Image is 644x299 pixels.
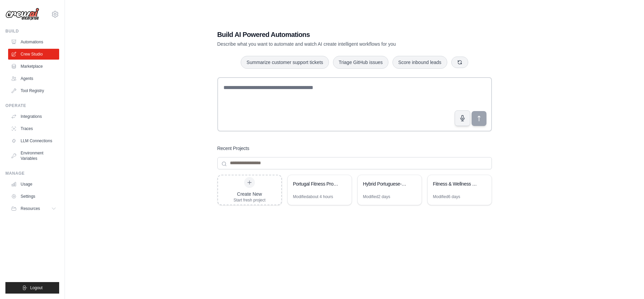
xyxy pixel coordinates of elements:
[433,180,479,187] div: Fitness & Wellness Lead Generator
[21,206,40,211] span: Resources
[8,111,59,122] a: Integrations
[217,30,445,39] h1: Build AI Powered Automations
[217,145,249,152] h3: Recent Projects
[333,56,388,69] button: Triage GitHub issues
[5,103,59,108] div: Operate
[8,61,59,72] a: Marketplace
[234,191,266,197] div: Create New
[217,41,445,47] p: Describe what you want to automate and watch AI create intelligent workflows for you
[241,56,329,69] button: Summarize customer support tickets
[293,194,333,199] div: Modified about 4 hours
[363,194,390,199] div: Modified 2 days
[8,73,59,84] a: Agents
[8,135,59,146] a: LLM Connections
[8,179,59,190] a: Usage
[392,56,447,69] button: Score inbound leads
[293,180,339,187] div: Portugal Fitness Professional Research & Email Outreach
[8,85,59,96] a: Tool Registry
[8,123,59,134] a: Traces
[8,37,59,47] a: Automations
[8,148,59,164] a: Environment Variables
[5,8,39,21] img: Logo
[451,57,468,68] button: Get new suggestions
[30,285,43,291] span: Logout
[5,171,59,176] div: Manage
[5,28,59,34] div: Build
[455,110,470,126] button: Click to speak your automation idea
[8,203,59,214] button: Resources
[5,282,59,294] button: Logout
[433,194,460,199] div: Modified 6 days
[363,180,409,187] div: Hybrid Portuguese-English Wellness Lead Discovery
[234,197,266,203] div: Start fresh project
[8,191,59,202] a: Settings
[8,49,59,60] a: Crew Studio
